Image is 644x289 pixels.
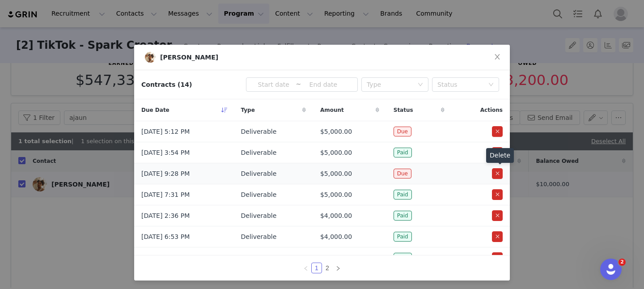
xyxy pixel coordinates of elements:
[418,82,423,88] i: icon: down
[241,106,254,114] span: Type
[394,148,412,157] span: Paid
[301,80,345,89] input: End date
[303,266,309,271] i: icon: left
[394,169,411,178] span: Due
[241,253,276,263] span: Deliverable
[301,263,311,273] li: Previous Page
[145,52,218,63] a: [PERSON_NAME]
[241,211,276,221] span: Deliverable
[333,263,343,273] li: Next Page
[485,45,510,70] button: Close
[320,232,352,242] span: $4,000.00
[367,80,413,89] div: Type
[437,80,484,89] div: Status
[312,263,322,273] a: 1
[145,52,156,63] img: 7c4388f1-b4db-4f2f-85ad-4f5179cc1833.jpg
[394,211,412,221] span: Paid
[394,232,412,242] span: Paid
[320,127,352,136] span: $5,000.00
[141,169,190,178] span: [DATE] 9:28 PM
[488,82,494,88] i: icon: down
[251,80,296,89] input: Start date
[320,211,352,221] span: $4,000.00
[241,190,276,200] span: Deliverable
[600,259,622,280] iframe: Intercom live chat
[134,70,510,280] article: Contracts
[141,253,190,263] span: [DATE] 7:28 PM
[322,263,332,273] a: 2
[320,148,352,157] span: $5,000.00
[311,263,322,273] li: 1
[241,169,276,178] span: Deliverable
[241,232,276,242] span: Deliverable
[335,266,341,271] i: icon: right
[394,190,412,200] span: Paid
[320,169,352,178] span: $5,000.00
[141,106,169,114] span: Due Date
[394,127,411,136] span: Due
[141,211,190,221] span: [DATE] 2:36 PM
[494,53,501,60] i: icon: close
[160,54,218,61] div: [PERSON_NAME]
[320,106,344,114] span: Amount
[452,101,510,119] div: Actions
[394,106,413,114] span: Status
[141,127,190,136] span: [DATE] 5:12 PM
[141,148,190,157] span: [DATE] 3:54 PM
[619,259,626,266] span: 2
[141,232,190,242] span: [DATE] 6:53 PM
[320,190,352,200] span: $5,000.00
[241,127,276,136] span: Deliverable
[394,253,412,263] span: Paid
[322,263,333,273] li: 2
[486,148,514,163] div: Delete
[241,148,276,157] span: Deliverable
[141,190,190,200] span: [DATE] 7:31 PM
[141,80,192,89] div: Contracts (14)
[320,253,352,263] span: $4,000.00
